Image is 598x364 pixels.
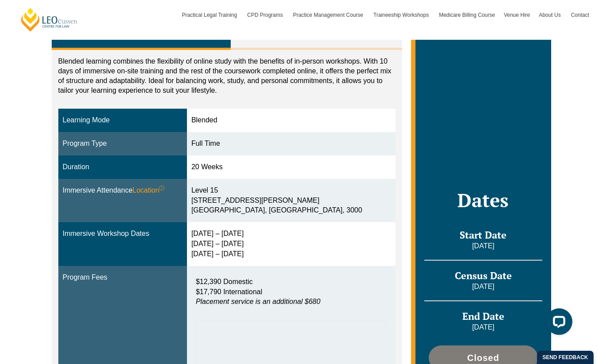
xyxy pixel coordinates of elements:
a: CPD Programs [243,2,289,28]
div: [DATE] – [DATE] [DATE] – [DATE] [DATE] – [DATE] [191,229,391,259]
p: [DATE] [424,322,542,332]
p: Blended learning combines the flexibility of online study with the benefits of in-person workshop... [58,57,396,95]
div: Immersive Workshop Dates [63,229,183,239]
a: Traineeship Workshops [369,2,434,28]
span: Census Date [455,269,512,282]
span: $17,790 International [196,288,262,296]
div: Learning Mode [63,115,183,125]
div: Program Type [63,139,183,149]
a: Practice Management Course [289,2,369,28]
span: Closed [467,353,499,362]
div: Full Time [191,139,391,149]
sup: ⓘ [159,185,164,191]
iframe: LiveChat chat widget [539,305,576,342]
div: Blended [191,115,391,125]
a: About Us [534,2,566,28]
p: [DATE] [424,282,542,292]
a: [PERSON_NAME] Centre for Law [20,7,79,32]
div: Level 15 [STREET_ADDRESS][PERSON_NAME] [GEOGRAPHIC_DATA], [GEOGRAPHIC_DATA], 3000 [191,186,391,216]
h2: Dates [424,189,542,211]
a: Medicare Billing Course [434,2,499,28]
div: Program Fees [63,273,183,283]
div: 20 Weeks [191,162,391,172]
em: Placement service is an additional $680 [196,298,320,305]
p: [DATE] [424,241,542,251]
span: End Date [462,310,504,322]
span: $12,390 Domestic [196,278,253,285]
span: Location [133,186,165,196]
a: Practical Legal Training [178,2,243,28]
a: Venue Hire [499,2,534,28]
span: Start Date [460,228,507,241]
div: Duration [63,162,183,172]
a: Contact [567,2,594,28]
div: Immersive Attendance [63,186,183,196]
